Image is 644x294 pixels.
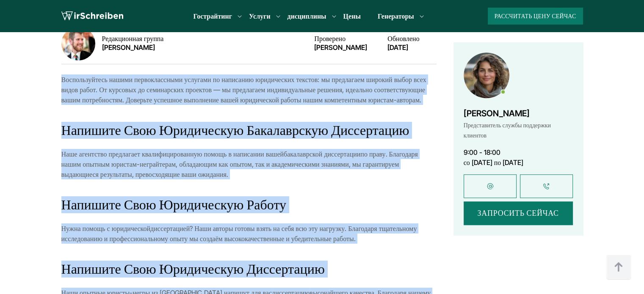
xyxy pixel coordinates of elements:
[61,196,286,213] font: Напишите свою юридическую работу
[464,201,573,225] button: Запросить сейчас
[284,150,360,158] a: бакалаврской диссертации
[314,43,367,52] font: [PERSON_NAME]
[464,121,551,138] font: Представитель службы поддержки клиентов
[61,224,151,233] font: Нужна помощь с юридической
[102,34,164,43] font: Редакционная группа
[488,8,583,25] button: Рассчитать цену сейчас
[61,261,325,277] font: Напишите свою юридическую диссертацию
[343,12,361,20] a: Цены
[61,150,418,179] font: по праву. Благодаря нашим опытным юристам-неграйтерам, обладающим как опытом, так и академическим...
[193,12,232,20] font: Гострайтинг
[378,12,414,20] font: Генераторы
[150,224,190,233] a: диссертацией
[61,75,426,104] font: Воспользуйтесь нашими первоклассными услугами по написанию юридических текстов: мы предлагаем шир...
[61,10,123,22] img: логотип wewrite
[477,208,558,217] font: Запросить сейчас
[249,12,271,20] font: Услуги
[61,224,417,243] font: ? Наши авторы готовы взять на себя всю эту нагрузку. Благодаря тщательному исследованию и професс...
[287,12,326,20] font: дисциплины
[387,34,419,43] font: Обновлено
[606,255,631,280] img: верх на пуговицах
[61,27,95,60] img: Генрих Петке
[61,122,409,138] font: Напишите свою юридическую бакалаврскую диссертацию
[495,12,576,19] font: Рассчитать цену сейчас
[249,11,271,21] a: Услуги
[61,150,284,158] font: Наше агентство предлагает квалифицированную помощь в написании вашей
[464,158,524,166] font: со [DATE] по [DATE]
[314,34,345,43] font: Проверено
[387,43,408,52] font: [DATE]
[102,43,155,52] font: [PERSON_NAME]
[464,148,500,156] font: 9:00 - 18:00
[464,52,509,98] img: Мария Кауфман
[464,108,530,118] font: [PERSON_NAME]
